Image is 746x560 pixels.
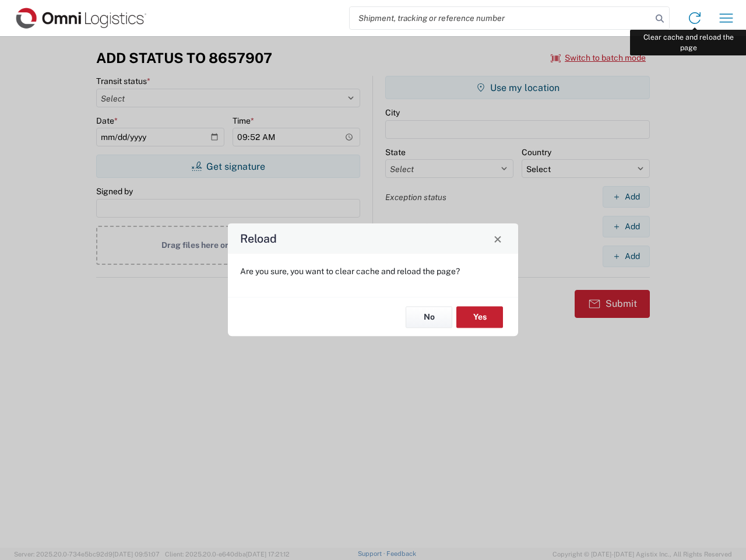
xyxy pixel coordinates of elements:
button: No [406,306,452,328]
h4: Reload [240,230,277,247]
input: Shipment, tracking or reference number [350,7,652,29]
p: Are you sure, you want to clear cache and reload the page? [240,266,506,276]
button: Yes [456,306,503,328]
button: Close [490,230,506,247]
